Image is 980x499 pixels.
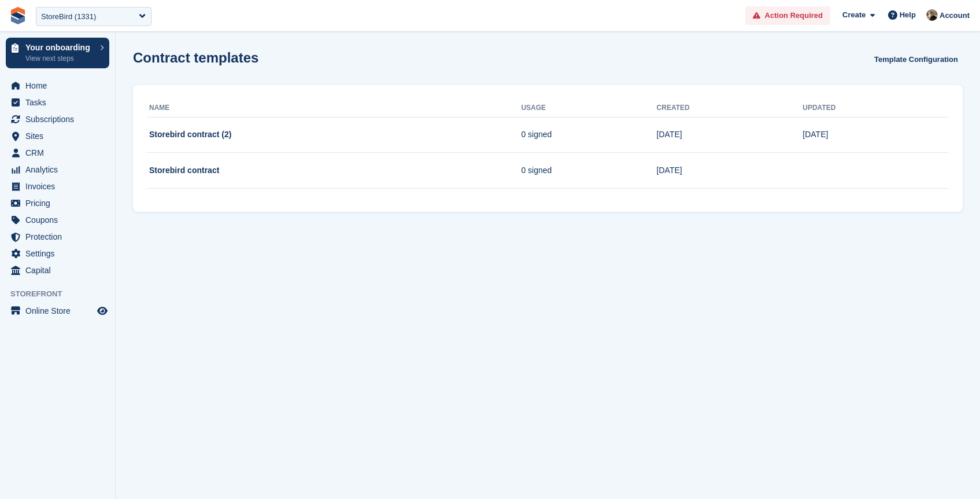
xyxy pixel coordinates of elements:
[926,9,938,21] img: Oliver Bruce
[25,303,95,319] span: Online Store
[6,145,109,161] a: menu
[6,78,109,94] a: menu
[6,262,109,278] a: menu
[842,9,866,21] span: Create
[900,9,916,21] span: Help
[6,111,109,127] a: menu
[147,99,521,118] th: Name
[25,53,94,64] p: View next steps
[25,78,95,94] span: Home
[521,117,656,153] td: 0 signed
[25,128,95,144] span: Sites
[25,94,95,111] span: Tasks
[803,117,949,153] td: [DATE]
[657,153,803,189] td: [DATE]
[9,7,27,24] img: stora-icon-8386f47178a22dfd0bd8f6a31ec36ba5ce8667c1dd55bd0f319d3a0aa187defe.svg
[41,11,96,23] div: StoreBird (1331)
[765,10,823,21] span: Action Required
[521,153,656,189] td: 0 signed
[25,43,94,52] p: Your onboarding
[745,6,830,25] a: Action Required
[6,38,109,68] a: Your onboarding View next steps
[147,153,521,189] td: Storebird contract
[870,50,963,69] a: Template Configuration
[25,178,95,195] span: Invoices
[6,94,109,111] a: menu
[6,178,109,195] a: menu
[133,50,258,65] h1: Contract templates
[25,262,95,278] span: Capital
[6,162,109,178] a: menu
[10,288,115,300] span: Storefront
[25,162,95,178] span: Analytics
[521,99,656,118] th: Usage
[940,10,970,21] span: Account
[95,304,109,318] a: Preview store
[6,303,109,319] a: menu
[657,99,803,118] th: Created
[25,111,95,127] span: Subscriptions
[147,117,521,153] td: Storebird contract (2)
[6,229,109,245] a: menu
[6,128,109,144] a: menu
[25,229,95,245] span: Protection
[25,195,95,211] span: Pricing
[25,245,95,262] span: Settings
[6,245,109,262] a: menu
[6,195,109,211] a: menu
[657,117,803,153] td: [DATE]
[25,212,95,228] span: Coupons
[6,212,109,228] a: menu
[25,145,95,161] span: CRM
[803,99,949,118] th: Updated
